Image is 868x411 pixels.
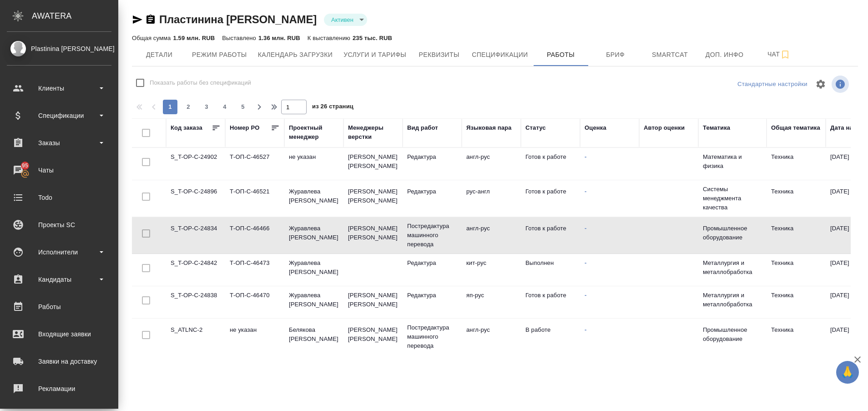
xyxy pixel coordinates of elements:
[703,49,747,61] span: Доп. инфо
[7,245,111,259] div: Исполнители
[407,222,457,249] p: Постредактура машинного перевода
[525,123,546,132] div: Статус
[7,300,111,314] div: Работы
[407,323,457,350] p: Постредактура машинного перевода
[225,183,284,214] td: Т-ОП-С-46521
[2,186,116,209] a: Todo
[343,148,403,180] td: [PERSON_NAME] [PERSON_NAME]
[166,148,225,180] td: S_T-OP-C-24902
[2,350,116,373] a: Заявки на доставку
[2,295,116,318] a: Работы
[462,254,521,286] td: кит-рус
[521,254,580,286] td: Выполнен
[7,191,111,204] div: Todo
[585,292,586,299] a: -
[159,13,317,25] a: Пластинина [PERSON_NAME]
[7,218,111,232] div: Проекты SC
[703,152,762,171] p: Математика и физика
[312,101,353,114] span: из 26 страниц
[353,35,392,41] p: 235 тыс. RUB
[236,100,250,114] button: 5
[284,219,343,251] td: Журавлева [PERSON_NAME]
[166,321,225,353] td: S_ATLNC-2
[166,183,225,214] td: S_T-OP-C-24896
[840,363,855,382] span: 🙏
[181,102,196,112] span: 2
[16,161,34,170] span: 95
[648,49,692,61] span: Smartcat
[462,219,521,251] td: англ-рус
[767,254,826,286] td: Техника
[830,123,867,132] div: Дата начала
[585,188,586,195] a: -
[735,77,810,91] div: split button
[521,219,580,251] td: Готов к работе
[166,254,225,286] td: S_T-OP-C-24842
[343,219,403,251] td: [PERSON_NAME] [PERSON_NAME]
[7,382,111,396] div: Рекламации
[199,102,214,112] span: 3
[7,355,111,368] div: Заявки на доставку
[343,49,406,61] span: Услуги и тарифы
[132,14,143,25] button: Скопировать ссылку для ЯМессенджера
[258,49,333,61] span: Календарь загрузки
[472,49,528,61] span: Спецификации
[462,286,521,318] td: яп-рус
[407,152,457,162] p: Редактура
[7,44,111,54] div: Plastinina [PERSON_NAME]
[767,286,826,318] td: Техника
[328,16,356,24] button: Активен
[585,123,606,132] div: Оценка
[703,123,730,132] div: Тематика
[217,100,232,114] button: 4
[521,148,580,180] td: Готов к работе
[217,102,232,112] span: 4
[780,49,791,60] svg: Подписаться
[594,49,637,61] span: Бриф
[417,49,461,61] span: Реквизиты
[284,183,343,214] td: Журавлева [PERSON_NAME]
[466,123,512,132] div: Языковая пара
[462,183,521,214] td: рус-англ
[145,14,156,25] button: Скопировать ссылку
[585,326,586,333] a: -
[539,49,583,61] span: Работы
[348,123,398,142] div: Менеджеры верстки
[585,153,586,160] a: -
[230,123,259,132] div: Номер PO
[703,259,762,277] p: Металлургия и металлобработка
[7,136,111,150] div: Заказы
[757,49,801,60] span: Чат
[225,321,284,353] td: не указан
[284,254,343,286] td: Журавлева [PERSON_NAME]
[832,76,851,93] span: Посмотреть информацию
[767,219,826,251] td: Техника
[173,35,215,41] p: 1.59 млн. RUB
[585,225,586,232] a: -
[2,377,116,400] a: Рекламации
[7,81,111,95] div: Клиенты
[2,213,116,236] a: Проекты SC
[407,259,457,268] p: Редактура
[2,159,116,182] a: 95Чаты
[166,219,225,251] td: S_T-OP-C-24834
[150,78,251,87] span: Показать работы без спецификаций
[225,219,284,251] td: Т-ОП-С-46466
[166,286,225,318] td: S_T-OP-C-24838
[324,14,367,26] div: Активен
[284,321,343,353] td: Белякова [PERSON_NAME]
[343,286,403,318] td: [PERSON_NAME] [PERSON_NAME]
[171,123,202,132] div: Код заказа
[462,321,521,353] td: англ-рус
[703,325,762,344] p: Промышленное оборудование
[407,291,457,300] p: Редактура
[836,361,859,384] button: 🙏
[462,148,521,180] td: англ-рус
[284,148,343,180] td: не указан
[2,323,116,345] a: Входящие заявки
[407,187,457,196] p: Редактура
[810,73,832,95] span: Настроить таблицу
[137,49,181,61] span: Детали
[225,254,284,286] td: Т-ОП-С-46473
[585,259,586,266] a: -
